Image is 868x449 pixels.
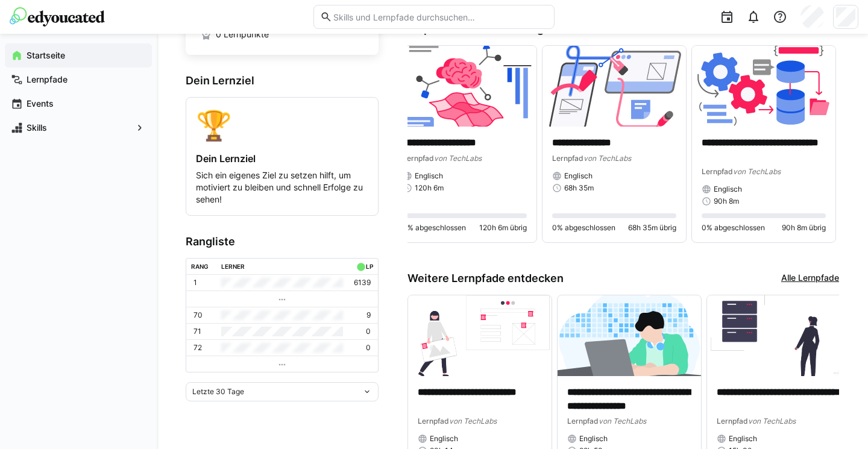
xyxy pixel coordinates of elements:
p: 70 [193,310,203,320]
span: Letzte 30 Tage [192,387,244,397]
span: 0% abgeschlossen [702,223,765,233]
p: 9 [366,310,371,320]
div: Rang [191,263,209,270]
span: von TechLabs [449,416,497,425]
span: Lernpfad [418,416,449,425]
span: von TechLabs [748,416,796,425]
span: Englisch [714,184,742,194]
span: Lernpfad [702,167,733,176]
a: Alle Lernpfade [781,272,839,285]
p: 72 [193,343,202,353]
p: Sich ein eigenes Ziel zu setzen hilft, um motiviert zu bleiben und schnell Erfolge zu sehen! [196,169,368,206]
span: von TechLabs [733,167,781,176]
h4: Dein Lernziel [196,152,368,165]
span: 120h 6m [415,183,444,193]
span: Lernpfad [403,154,434,163]
p: 1 [193,278,197,287]
span: Englisch [415,171,443,181]
div: LP [366,263,373,270]
span: 0% abgeschlossen [403,223,466,233]
img: image [393,46,536,127]
img: image [542,46,686,127]
p: 0 [366,327,371,336]
h3: Rangliste [186,235,379,248]
span: von TechLabs [599,416,646,425]
h3: Weitere Lernpfade entdecken [407,272,564,285]
img: image [408,295,552,376]
div: 🏆 [196,107,368,143]
span: 68h 35m übrig [628,223,676,233]
input: Skills und Lernpfade durchsuchen… [332,11,548,22]
span: 120h 6m übrig [479,223,527,233]
span: 0 Lernpunkte [216,28,269,40]
p: 6139 [354,278,371,287]
span: 68h 35m [564,183,594,193]
p: 71 [193,327,201,336]
img: image [692,46,835,127]
img: image [558,295,701,376]
span: Englisch [564,171,593,181]
span: Englisch [579,434,608,444]
span: von TechLabs [434,154,482,163]
span: Lernpfad [552,154,583,163]
span: von TechLabs [583,154,631,163]
span: Lernpfad [717,416,748,425]
p: 0 [366,343,371,353]
img: image [707,295,851,376]
span: 90h 8m übrig [782,223,826,233]
span: 90h 8m [714,196,739,206]
span: 0% abgeschlossen [552,223,615,233]
div: Lerner [221,263,245,270]
span: Lernpfad [567,416,599,425]
span: Englisch [430,434,458,444]
h3: Dein Lernziel [186,74,379,87]
span: Englisch [729,434,757,444]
